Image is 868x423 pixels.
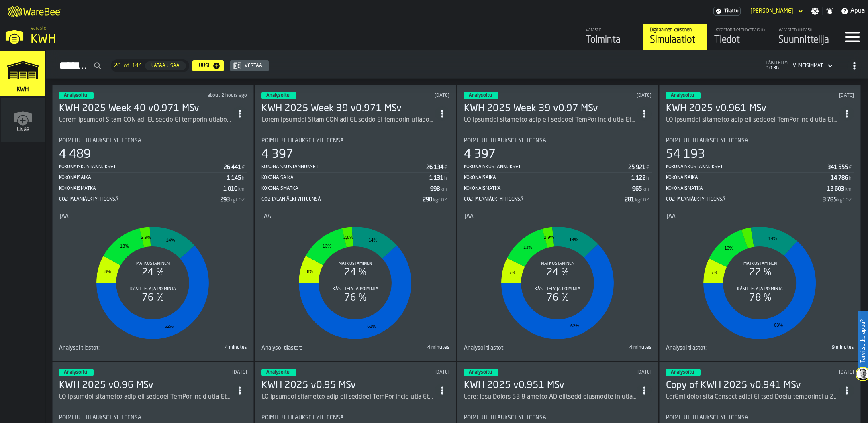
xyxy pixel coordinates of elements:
[60,213,69,220] span: Jaa
[772,24,836,50] a: link-to-/wh/i/4fb45246-3b77-4bb5-b880-c337c3c5facb/designer
[1,98,45,144] a: link-to-/wh/new
[464,175,632,181] div: Kokonaisaika
[666,415,854,421] div: Title
[59,147,91,162] div: 4 489
[576,93,652,98] div: Updated: 3.10.2025 klo 13.01.52 Created: 3.10.2025 klo 12.50.12
[59,175,227,181] div: Kokonaisaika
[242,176,245,181] span: h
[59,369,94,376] div: status-3 2
[666,92,701,99] div: status-3 2
[464,131,652,354] section: card-SimulationDashboardCard-analyzed
[59,415,141,421] span: Poimitut tilaukset yhteensä
[261,131,449,354] section: card-SimulationDashboardCard-analyzed
[464,197,625,202] div: CO2-jalanjälki yhteensä
[858,311,867,371] label: Tarvitsetko apua?
[666,197,823,202] div: CO2-jalanjälki yhteensä
[707,24,772,50] a: link-to-/wh/i/4fb45246-3b77-4bb5-b880-c337c3c5facb/data
[827,164,848,171] div: Stat Arvo
[192,60,224,71] button: button-Uusi
[59,138,141,144] span: Poimitut tilaukset yhteensä
[357,345,449,350] div: 4 minutes
[666,138,854,205] div: stat-Poimitut tilaukset yhteensä
[666,131,854,354] section: card-SimulationDashboardCard-analyzed
[666,345,758,351] div: Title
[261,147,293,162] div: 4 397
[261,197,423,202] div: CO2-jalanjälki yhteensä
[59,138,247,144] div: Title
[625,197,634,203] div: Stat Arvo
[114,63,120,69] span: 20
[823,7,837,15] label: button-toggle-Ilmoitukset
[441,187,447,192] span: km
[261,345,354,351] div: Title
[464,92,498,99] div: status-3 2
[261,138,449,144] div: Title
[261,345,302,351] span: Analysoi tilastot:
[242,165,245,171] span: €
[650,27,701,33] div: Digitaalinen kaksonen
[766,65,788,71] span: 10.36
[231,197,245,203] span: kgCO2
[666,102,839,115] h3: KWH 2025 v0.961 MSv
[465,213,651,343] div: stat-Jaa
[59,345,151,351] div: Title
[59,102,233,115] h3: KWH 2025 Week 40 v0.971 MSv
[59,197,220,202] div: CO2-jalanjälki yhteensä
[266,93,290,98] span: Analysoitu
[666,369,701,376] div: status-3 2
[261,415,344,421] span: Poimitut tilaukset yhteensä
[220,197,230,203] div: Stat Arvo
[261,102,435,115] h3: KWH 2025 Week 39 v0.971 MSv
[790,61,834,71] div: DropdownMenuValue-4
[59,115,233,125] div: Added separate Stock UOM for KG items KG products separated with own process LayOut minor fixe Up...
[666,379,839,392] div: Copy of KWH 2025 v0.941 MSv
[59,415,247,421] div: Title
[59,345,100,351] span: Analysoi tilastot:
[124,63,129,69] span: of
[793,63,823,69] div: DropdownMenuValue-4
[261,415,449,421] div: Title
[433,197,447,203] span: kgCO2
[464,415,652,421] div: Title
[850,6,865,16] span: Apua
[262,213,449,220] div: Title
[659,85,861,361] div: ItemListCard-DashboardItemContainer
[426,164,443,171] div: Stat Arvo
[374,370,449,375] div: Updated: 24.9.2025 klo 17.00.20 Created: 24.9.2025 klo 16.54.53
[646,176,649,181] span: h
[196,63,212,69] div: Uusi
[444,165,447,171] span: €
[713,7,741,16] div: Menu-tilaus
[59,164,224,170] div: Kokonaiskustannukset
[808,7,822,15] label: button-toggle-Asetukset
[64,370,87,375] span: Analysoitu
[849,176,852,181] span: h
[667,213,853,220] div: Title
[464,147,496,162] div: 4 397
[586,34,637,47] div: Toiminta
[650,34,701,47] div: Simulaatiot
[59,345,247,354] div: stat-Analysoi tilastot:
[0,51,45,98] a: link-to-/wh/i/4fb45246-3b77-4bb5-b880-c337c3c5facb/simulations
[666,175,831,181] div: Kokonaisaika
[750,8,793,14] div: DropdownMenuValue-Janne Mikkonen
[46,50,868,79] h2: button-Simulaatiot
[827,186,844,192] div: Stat Arvo
[261,392,435,402] div: KG products separated with own process LayOut minor fixe Updated gates Updated Agent suoritteet x...
[60,213,246,343] div: stat-Jaa
[464,369,498,376] div: status-3 2
[59,379,233,392] div: KWH 2025 v0.96 MSv
[747,6,805,16] div: DropdownMenuValue-Janne Mikkonen
[464,115,637,125] div: LO ipsumdol sitametco adip eli seddoei TemPor incid utla Etdolor magna Aliquae Admin veniamquis n...
[464,379,637,392] div: KWH 2025 v0.951 MSv
[241,63,266,69] div: Vertaa
[17,126,29,133] span: Lisää
[52,85,254,361] div: ItemListCard-DashboardItemContainer
[261,379,435,392] h3: KWH 2025 v0.95 MSv
[666,115,839,125] div: KG products separated with own process LayOut minor fixe Updated gates Updated Agent suoritteet x...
